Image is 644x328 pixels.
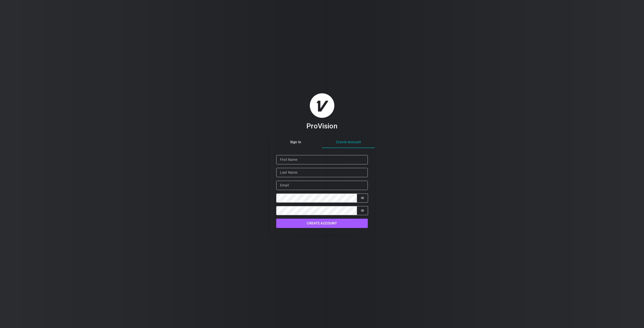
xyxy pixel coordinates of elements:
button: Create Account [276,219,368,228]
input: Last Name [276,168,368,177]
button: Show password [357,194,368,203]
button: Show password [357,206,368,215]
h3: ProVision [306,122,337,130]
button: Create Account [322,137,375,148]
button: Sign In [269,137,322,148]
input: First Name [276,155,368,164]
input: Email [276,181,368,190]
